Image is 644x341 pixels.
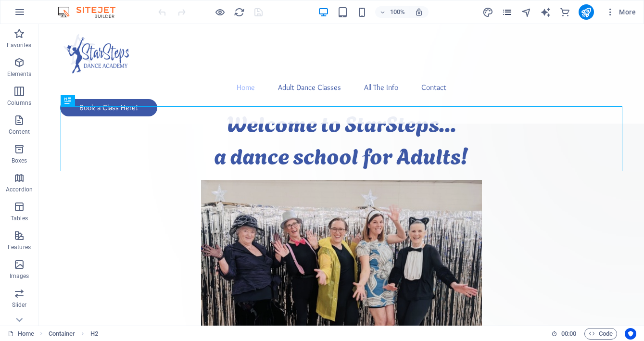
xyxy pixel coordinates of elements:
p: Columns [7,99,31,107]
h6: Session time [551,328,577,340]
button: navigator [521,6,532,18]
i: AI Writer [540,7,551,18]
button: Click here to leave preview mode and continue editing [214,6,226,18]
i: Design (Ctrl+Alt+Y) [482,7,493,18]
button: Code [584,328,617,340]
nav: breadcrumb [49,328,98,340]
i: On resize automatically adjust zoom level to fit chosen device. [415,8,423,16]
span: Click to select. Double-click to edit [49,328,76,340]
p: Boxes [12,157,27,164]
p: Tables [11,215,28,222]
h6: 100% [390,6,405,18]
button: reload [233,6,245,18]
span: Click to select. Double-click to edit [90,328,98,340]
span: More [606,7,636,17]
button: More [602,4,640,20]
p: Elements [7,70,32,78]
span: Code [589,328,613,340]
p: Slider [12,301,27,309]
button: pages [502,6,513,18]
p: Features [8,243,31,251]
button: commerce [559,6,571,18]
img: Editor Logo [55,6,127,18]
a: Click to cancel selection. Double-click to open Pages [8,328,34,340]
i: Pages (Ctrl+Alt+S) [502,7,513,18]
i: Commerce [559,7,570,18]
span: : [568,330,569,337]
span: 00 00 [561,328,576,340]
p: Images [10,272,29,280]
i: Publish [581,7,592,18]
button: publish [579,4,594,20]
i: Reload page [234,7,245,18]
button: text_generator [540,6,552,18]
p: Favorites [7,41,31,49]
p: Accordion [6,186,33,193]
button: 100% [375,6,409,18]
button: design [482,6,494,18]
p: Content [9,128,30,136]
button: Usercentrics [625,328,636,340]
